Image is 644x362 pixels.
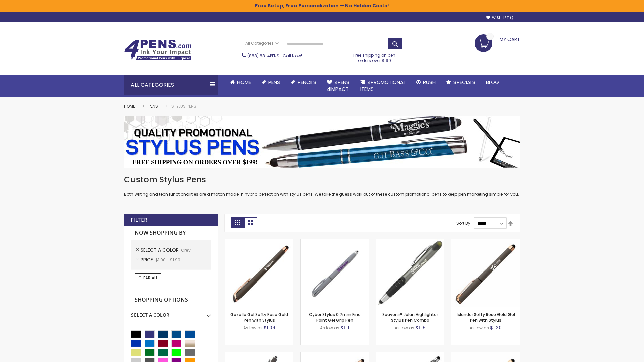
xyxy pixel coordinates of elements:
[301,352,369,358] a: Gazelle Gel Softy Rose Gold Pen with Stylus - ColorJet-Grey
[481,75,504,90] a: Blog
[264,324,275,331] span: $1.09
[135,273,161,283] a: Clear All
[395,325,414,331] span: As low as
[327,79,350,93] span: 4Pens 4impact
[360,79,406,93] span: 4PROMOTIONAL ITEMS
[320,325,339,331] span: As low as
[124,174,520,197] div: Both writing and tech functionalities are a match made in hybrid perfection with stylus pens. We ...
[124,116,520,168] img: Stylus Pens
[131,226,211,240] strong: Now Shopping by
[285,75,322,90] a: Pencils
[490,324,502,331] span: $1.20
[309,312,361,323] a: Cyber Stylus 0.7mm Fine Point Gel Grip Pen
[247,53,302,59] span: - Call Now!
[451,352,520,358] a: Islander Softy Rose Gold Gel Pen with Stylus - ColorJet Imprint-Grey
[451,239,520,244] a: Islander Softy Rose Gold Gel Pen with Stylus-Grey
[411,75,441,90] a: Rush
[298,79,316,86] span: Pencils
[124,103,135,109] a: Home
[131,216,147,224] strong: Filter
[155,257,180,263] span: $1.00 - $1.99
[470,325,489,331] span: As low as
[131,293,211,307] strong: Shopping Options
[322,75,355,97] a: 4Pens4impact
[225,239,293,244] a: Gazelle Gel Softy Rose Gold Pen with Stylus-Grey
[124,75,218,95] div: All Categories
[124,39,191,61] img: 4Pens Custom Pens and Promotional Products
[245,41,279,46] span: All Categories
[301,239,369,307] img: Cyber Stylus 0.7mm Fine Point Gel Grip Pen-Grey
[457,312,515,323] a: Islander Softy Rose Gold Gel Pen with Stylus
[131,307,211,318] div: Select A Color
[423,79,436,86] span: Rush
[376,239,444,307] img: Souvenir® Jalan Highlighter Stylus Pen Combo-Grey
[225,75,256,90] a: Home
[268,79,280,86] span: Pens
[243,325,263,331] span: As low as
[171,103,196,109] strong: Stylus Pens
[376,352,444,358] a: Minnelli Softy Pen with Stylus - Laser Engraved-Grey
[225,352,293,358] a: Custom Soft Touch® Metal Pens with Stylus-Grey
[346,50,403,63] div: Free shipping on pen orders over $199
[376,239,444,244] a: Souvenir® Jalan Highlighter Stylus Pen Combo-Grey
[486,79,499,86] span: Blog
[415,324,426,331] span: $1.15
[141,247,181,253] span: Select A Color
[256,75,285,90] a: Pens
[382,312,438,323] a: Souvenir® Jalan Highlighter Stylus Pen Combo
[451,239,520,307] img: Islander Softy Rose Gold Gel Pen with Stylus-Grey
[301,239,369,244] a: Cyber Stylus 0.7mm Fine Point Gel Grip Pen-Grey
[231,217,244,228] strong: Grid
[456,220,470,226] label: Sort By
[141,256,155,263] span: Price
[138,275,158,281] span: Clear All
[149,103,158,109] a: Pens
[124,174,520,185] h1: Custom Stylus Pens
[247,53,279,59] a: (888) 88-4PENS
[340,324,350,331] span: $1.11
[237,79,251,86] span: Home
[230,312,288,323] a: Gazelle Gel Softy Rose Gold Pen with Stylus
[486,15,513,20] a: Wishlist
[355,75,411,97] a: 4PROMOTIONALITEMS
[181,247,191,253] span: Grey
[453,79,475,86] span: Specials
[242,38,282,49] a: All Categories
[441,75,481,90] a: Specials
[225,239,293,307] img: Gazelle Gel Softy Rose Gold Pen with Stylus-Grey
